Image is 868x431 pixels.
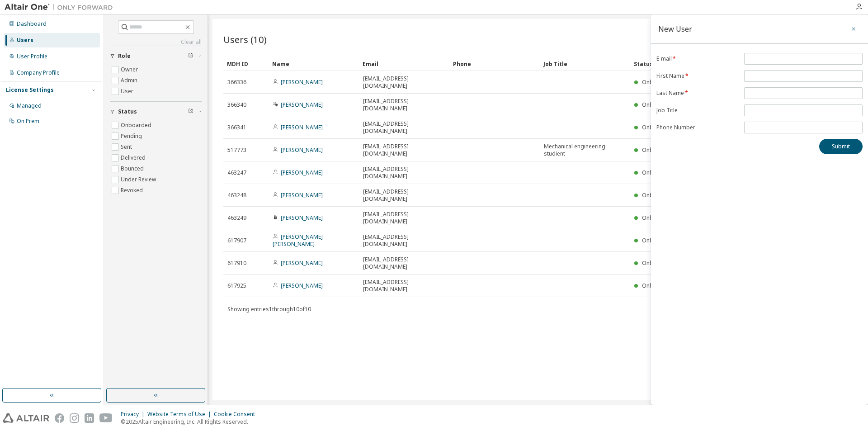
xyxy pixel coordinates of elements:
[363,188,445,203] span: [EMAIL_ADDRESS][DOMAIN_NAME]
[118,108,137,115] span: Status
[121,163,146,174] label: Bounced
[363,57,446,71] div: Email
[17,20,47,28] div: Dashboard
[642,191,673,199] span: Onboarded
[110,38,202,46] a: Clear all
[55,413,64,423] img: facebook.svg
[363,75,445,90] span: [EMAIL_ADDRESS][DOMAIN_NAME]
[363,98,445,112] span: [EMAIL_ADDRESS][DOMAIN_NAME]
[363,256,445,270] span: [EMAIL_ADDRESS][DOMAIN_NAME]
[121,418,260,426] p: © 2025 Altair Engineering, Inc. All Rights Reserved.
[363,211,445,225] span: [EMAIL_ADDRESS][DOMAIN_NAME]
[121,131,144,142] label: Pending
[121,185,145,196] label: Revoked
[363,233,445,248] span: [EMAIL_ADDRESS][DOMAIN_NAME]
[188,52,193,60] span: Clear filter
[121,64,140,75] label: Owner
[121,142,134,152] label: Sent
[642,237,673,244] span: Onboarded
[227,79,246,86] span: 366336
[363,166,445,180] span: [EMAIL_ADDRESS][DOMAIN_NAME]
[121,75,139,86] label: Admin
[227,147,246,154] span: 517773
[281,259,323,267] a: [PERSON_NAME]
[656,55,739,62] label: E-mail
[642,101,673,109] span: Onboarded
[272,57,355,71] div: Name
[281,78,323,86] a: [PERSON_NAME]
[17,69,60,76] div: Company Profile
[110,102,202,122] button: Status
[223,33,267,46] span: Users (10)
[642,259,673,267] span: Onboarded
[85,413,94,423] img: linkedin.svg
[642,282,673,289] span: Onboarded
[17,102,42,109] div: Managed
[656,72,739,80] label: First Name
[273,233,323,248] a: [PERSON_NAME] [PERSON_NAME]
[642,169,673,176] span: Onboarded
[227,192,246,199] span: 463248
[656,90,739,97] label: Last Name
[363,279,445,293] span: [EMAIL_ADDRESS][DOMAIN_NAME]
[227,101,246,109] span: 366340
[227,214,246,222] span: 463249
[70,413,79,423] img: instagram.svg
[17,118,39,125] div: On Prem
[227,282,246,289] span: 617925
[99,413,113,423] img: youtube.svg
[281,191,323,199] a: [PERSON_NAME]
[281,214,323,222] a: [PERSON_NAME]
[453,57,536,71] div: Phone
[281,146,323,154] a: [PERSON_NAME]
[227,260,246,267] span: 617910
[17,53,47,60] div: User Profile
[6,86,54,94] div: License Settings
[5,3,118,12] img: Altair One
[121,174,158,185] label: Under Review
[363,120,445,135] span: [EMAIL_ADDRESS][DOMAIN_NAME]
[214,411,260,418] div: Cookie Consent
[227,124,246,131] span: 366341
[121,411,147,418] div: Privacy
[121,120,153,131] label: Onboarded
[227,237,246,244] span: 617907
[281,123,323,131] a: [PERSON_NAME]
[227,305,311,313] span: Showing entries 1 through 10 of 10
[281,169,323,176] a: [PERSON_NAME]
[656,107,739,114] label: Job Title
[281,282,323,289] a: [PERSON_NAME]
[281,101,323,109] a: [PERSON_NAME]
[819,139,863,154] button: Submit
[118,52,131,60] span: Role
[121,152,147,163] label: Delivered
[363,143,445,157] span: [EMAIL_ADDRESS][DOMAIN_NAME]
[3,413,49,423] img: altair_logo.svg
[121,86,135,97] label: User
[227,57,265,71] div: MDH ID
[642,78,673,86] span: Onboarded
[188,108,193,115] span: Clear filter
[227,169,246,176] span: 463247
[17,37,33,44] div: Users
[544,143,626,157] span: Mechanical engineering studient
[642,214,673,222] span: Onboarded
[543,57,627,71] div: Job Title
[642,146,673,154] span: Onboarded
[658,25,692,33] div: New User
[634,57,806,71] div: Status
[110,46,202,66] button: Role
[147,411,214,418] div: Website Terms of Use
[642,123,673,131] span: Onboarded
[656,124,739,131] label: Phone Number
